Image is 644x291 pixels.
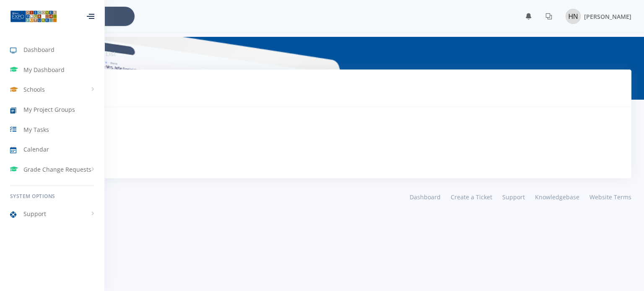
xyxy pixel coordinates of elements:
span: Knowledgebase [535,193,579,201]
h3: Tasks [23,78,418,89]
span: My Dashboard [23,65,65,74]
a: Support [497,191,530,203]
span: My Tasks [23,125,49,134]
div: © 2025 [13,193,316,201]
a: Knowledgebase [530,191,584,203]
a: Dashboard [405,191,446,203]
img: Image placeholder [566,9,581,24]
li: List [97,49,116,58]
span: Dashboard [23,45,55,54]
span: Calendar [23,145,49,154]
a: Website Terms [584,191,631,203]
span: Grade Change Requests [23,165,91,174]
a: Image placeholder [PERSON_NAME] [559,7,631,26]
span: Support [23,209,46,218]
h6: System Options [10,193,94,200]
span: Schools [23,85,45,94]
span: [PERSON_NAME] [584,13,631,21]
img: ... [10,10,57,23]
h3: No Tasks Pending [43,137,601,148]
a: Create a Ticket [446,191,497,203]
span: My Project Groups [23,105,75,114]
p: Tasks To Do [23,89,418,99]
